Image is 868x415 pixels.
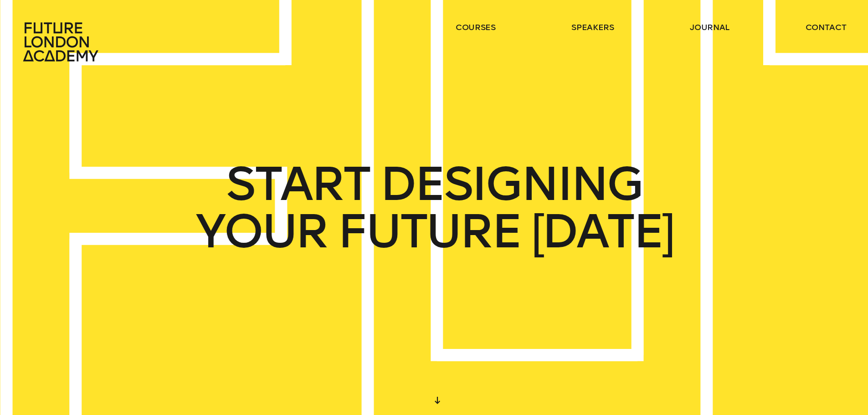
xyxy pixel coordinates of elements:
span: [DATE] [531,208,673,255]
span: START [226,160,369,208]
span: FUTURE [337,208,520,255]
a: journal [690,22,729,33]
span: YOUR [195,208,327,255]
a: speakers [571,22,614,33]
span: DESIGNING [380,160,642,208]
a: contact [806,22,847,33]
a: courses [456,22,496,33]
